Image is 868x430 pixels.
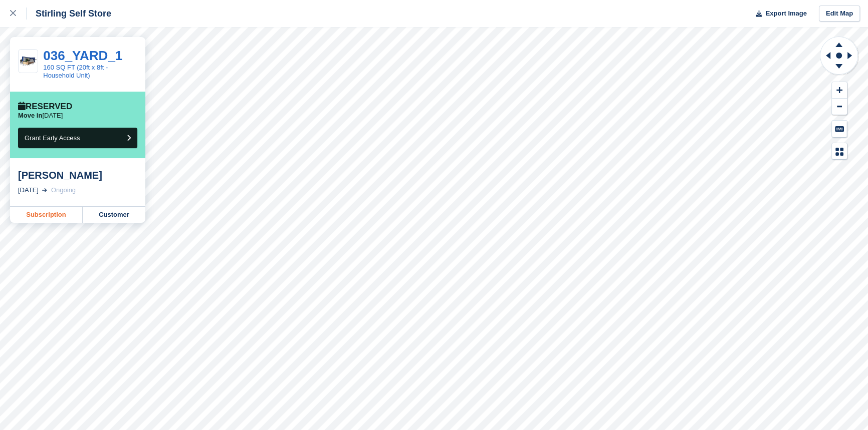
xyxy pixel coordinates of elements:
a: Customer [83,207,145,223]
button: Zoom Out [832,99,847,115]
button: Keyboard Shortcuts [832,121,847,137]
span: Grant Early Access [25,134,80,142]
button: Map Legend [832,143,847,160]
img: arrow-right-light-icn-cde0832a797a2874e46488d9cf13f60e5c3a73dbe684e267c42b8395dfbc2abf.svg [42,188,47,192]
button: Zoom In [832,82,847,99]
a: Subscription [10,207,83,223]
span: Move in [18,112,42,119]
span: Export Image [765,9,806,19]
p: [DATE] [18,112,63,120]
div: Stirling Self Store [27,8,111,20]
div: [DATE] [18,185,39,195]
button: Grant Early Access [18,128,137,148]
div: Ongoing [51,185,76,195]
div: Reserved [18,102,72,112]
a: 160 SQ FT (20ft x 8ft - Household Unit) [43,64,108,79]
div: [PERSON_NAME] [18,169,137,181]
a: 036_YARD_1 [43,48,122,63]
a: Edit Map [819,6,860,22]
img: 20-ft-container%20(1).jpg [19,54,38,69]
button: Export Image [750,6,807,22]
